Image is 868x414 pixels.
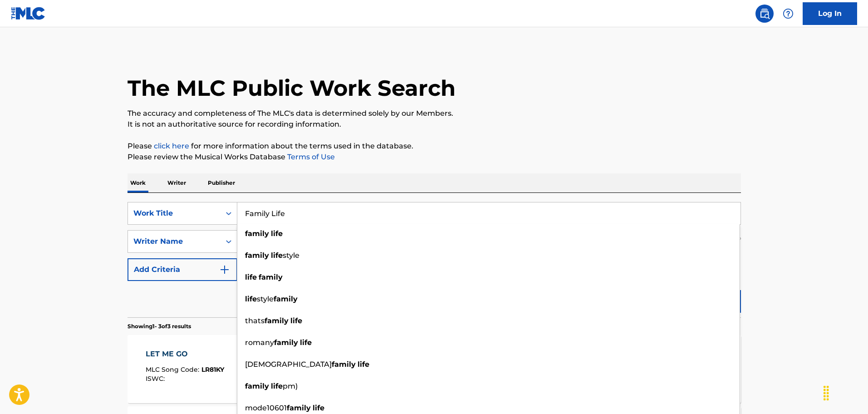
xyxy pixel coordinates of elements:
[133,236,215,247] div: Writer Name
[201,365,224,374] span: LR81KY
[332,360,356,369] strong: family
[133,208,215,219] div: Work Title
[146,365,201,374] span: MLC Song Code :
[128,335,741,403] a: LET ME GOMLC Song Code:LR81KYISWC:Writers (2)[PERSON_NAME] (PROTECTED SHARES), [PERSON_NAME]Recor...
[755,5,774,23] a: Public Search
[271,229,283,238] strong: life
[146,375,167,383] span: ISWC :
[779,5,797,23] div: Help
[300,338,312,347] strong: life
[803,2,857,25] a: Log In
[128,258,237,281] button: Add Criteria
[128,74,456,102] h1: The MLC Public Work Search
[823,370,868,414] iframe: Chat Widget
[259,273,283,281] strong: family
[245,295,257,303] strong: life
[219,264,230,275] img: 9d2ae6d4665cec9f34b9.svg
[283,382,298,390] span: pm)
[274,338,298,347] strong: family
[128,202,741,317] form: Search Form
[285,153,335,161] a: Terms of Use
[128,119,741,130] p: It is not an authoritative source for recording information.
[274,295,298,303] strong: family
[759,8,770,19] img: search
[358,360,369,369] strong: life
[165,173,189,192] p: Writer
[271,251,283,260] strong: life
[245,382,269,390] strong: family
[819,379,834,407] div: Drag
[245,404,287,412] span: mode10601
[245,251,269,260] strong: family
[128,108,741,119] p: The accuracy and completeness of The MLC's data is determined solely by our Members.
[783,8,794,19] img: help
[245,338,274,347] span: romany
[146,349,224,360] div: LET ME GO
[245,360,332,369] span: [DEMOGRAPHIC_DATA]
[245,273,257,281] strong: life
[205,173,238,192] p: Publisher
[257,295,274,303] span: style
[154,142,189,150] a: click here
[290,316,302,325] strong: life
[11,7,46,20] img: MLC Logo
[128,322,191,330] p: Showing 1 - 3 of 3 results
[128,152,741,163] p: Please review the Musical Works Database
[287,404,311,412] strong: family
[265,316,289,325] strong: family
[313,404,324,412] strong: life
[283,251,299,260] span: style
[245,316,265,325] span: thats
[245,229,269,238] strong: family
[128,141,741,152] p: Please for more information about the terms used in the database.
[128,173,148,192] p: Work
[271,382,283,390] strong: life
